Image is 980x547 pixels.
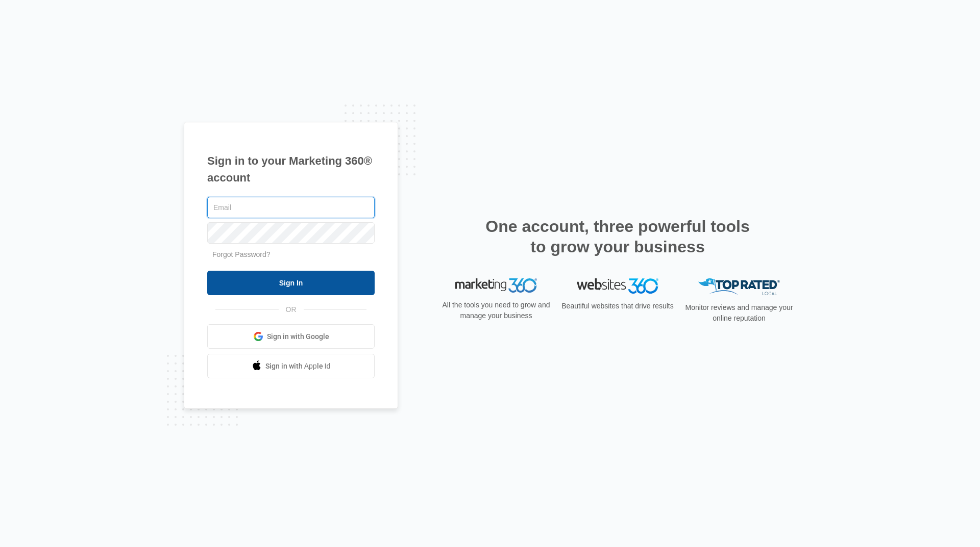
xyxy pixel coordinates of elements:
a: Forgot Password? [212,250,271,258]
input: Email [207,197,375,218]
span: Sign in with Google [267,331,329,342]
img: Top Rated Local [698,278,780,295]
p: Monitor reviews and manage your online reputation [682,302,796,324]
p: All the tools you need to grow and manage your business [439,300,553,321]
span: Sign in with Apple Id [265,361,331,372]
h2: One account, three powerful tools to grow your business [482,216,753,257]
input: Sign In [207,271,375,295]
img: Marketing 360 [455,278,537,293]
a: Sign in with Apple Id [207,354,375,378]
a: Sign in with Google [207,324,375,349]
img: Websites 360 [577,278,658,293]
span: OR [279,304,304,315]
p: Beautiful websites that drive results [560,301,675,311]
h1: Sign in to your Marketing 360® account [207,152,375,186]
